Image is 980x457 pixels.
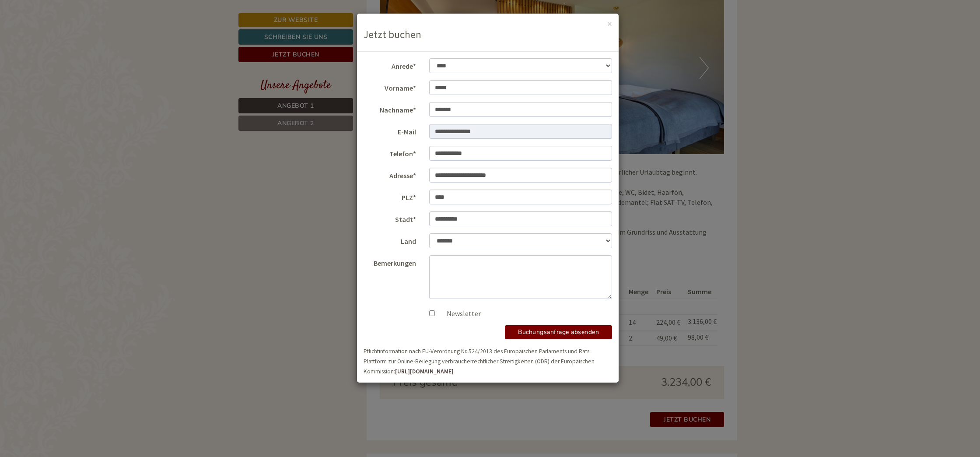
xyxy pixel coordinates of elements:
div: [GEOGRAPHIC_DATA] [13,25,135,32]
label: Newsletter [438,309,481,319]
div: Freitag [154,7,191,21]
label: E-Mail [357,124,423,137]
small: 11:03 [13,42,135,49]
label: Anrede* [357,58,423,71]
label: Bemerkungen [357,255,423,268]
small: Pflichtinformation nach EU-Verordnung Nr. 524/2013 des Europäischen Parlaments und Rats Plattform... [364,348,595,375]
label: Telefon* [357,146,423,159]
label: Vorname* [357,80,423,93]
a: [URL][DOMAIN_NAME] [395,368,454,375]
label: Adresse* [357,168,423,181]
div: Guten Tag, wie können wir Ihnen helfen? [7,24,139,50]
button: × [607,19,612,28]
label: Nachname* [357,102,423,115]
h3: Jetzt buchen [364,29,612,40]
button: Buchungsanfrage absenden [505,325,612,339]
label: Stadt* [357,211,423,225]
label: Land [357,233,423,246]
button: Senden [292,231,345,246]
